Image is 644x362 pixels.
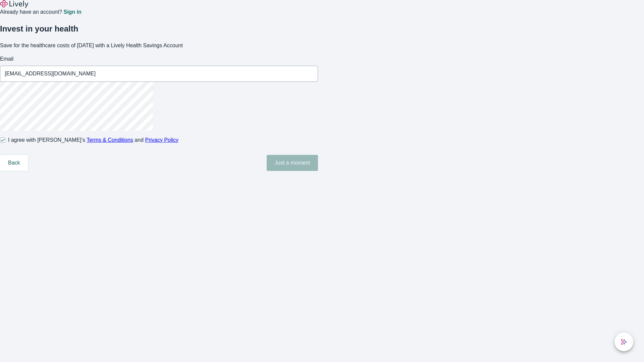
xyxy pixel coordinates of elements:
[63,9,81,15] a: Sign in
[145,137,179,143] a: Privacy Policy
[614,333,633,351] button: chat
[8,136,178,144] span: I agree with [PERSON_NAME]’s and
[87,137,133,143] a: Terms & Conditions
[621,339,627,345] svg: Lively AI Assistant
